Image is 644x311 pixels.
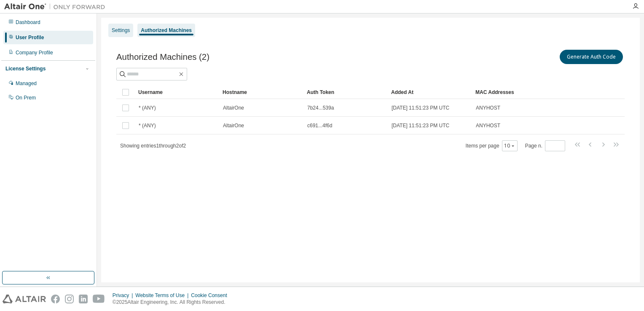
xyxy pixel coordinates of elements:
[16,19,40,26] div: Dashboard
[16,80,37,87] div: Managed
[112,27,130,34] div: Settings
[466,140,518,151] span: Items per page
[141,27,192,34] div: Authorized Machines
[16,49,53,56] div: Company Profile
[504,142,515,149] button: 10
[138,86,216,99] div: Username
[93,295,105,303] img: youtube.svg
[4,3,110,11] img: Altair One
[113,299,232,306] p: © 2025 Altair Engineering, Inc. All Rights Reserved.
[135,292,191,299] div: Website Terms of Use
[223,86,300,99] div: Hostname
[476,122,500,129] span: ANYHOST
[65,295,74,303] img: instagram.svg
[307,105,334,111] span: 7b24...539a
[525,140,565,151] span: Page n.
[116,52,209,62] span: Authorized Machines (2)
[5,65,46,72] div: License Settings
[560,50,623,64] button: Generate Auth Code
[391,86,469,99] div: Added At
[191,292,232,299] div: Cookie Consent
[51,295,60,303] img: facebook.svg
[3,295,46,303] img: altair_logo.svg
[16,94,36,101] div: On Prem
[120,143,186,149] span: Showing entries 1 through 2 of 2
[307,86,384,99] div: Auth Token
[475,86,536,99] div: MAC Addresses
[139,105,156,111] span: * (ANY)
[223,122,244,129] span: AltairOne
[113,292,135,299] div: Privacy
[392,122,449,129] span: [DATE] 11:51:23 PM UTC
[139,122,156,129] span: * (ANY)
[476,105,500,111] span: ANYHOST
[79,295,88,303] img: linkedin.svg
[16,34,44,41] div: User Profile
[307,122,332,129] span: c691...4f6d
[392,105,449,111] span: [DATE] 11:51:23 PM UTC
[223,105,244,111] span: AltairOne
